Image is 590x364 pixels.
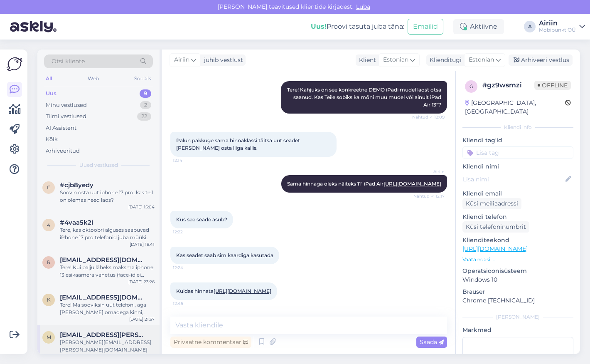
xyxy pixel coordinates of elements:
button: Emailid [408,19,443,35]
span: Tere! Kahjuks on see konkreetne DEMO iPadi mudel laost otsa saanud. Kas Teile sobiks ka mõni muu ... [287,87,442,108]
a: [URL][DOMAIN_NAME] [383,181,441,187]
p: Kliendi telefon [462,213,573,221]
p: Brauser [462,287,573,296]
p: Kliendi email [462,189,573,198]
div: Tere! Kui palju läheks maksma iphone 13 esikaamera vahetus (face-id ei tööta ka) [60,264,155,279]
span: Kuidas hinnata [176,288,271,294]
span: Offline [534,81,571,90]
div: [DATE] 23:26 [128,279,155,285]
div: Socials [133,73,153,84]
div: 9 [140,89,151,98]
img: Askly Logo [7,56,22,72]
div: Tere! Ma sooviksin uut telefoni, aga [PERSON_NAME] omadega kinni, tahaks midagi mis on kõrgem kui... [60,301,155,316]
span: Airiin [174,55,189,64]
div: Küsi meiliaadressi [462,198,521,209]
span: Airiin [413,168,445,175]
div: # gz9wsmzi [482,80,534,90]
div: AI Assistent [46,124,76,132]
div: [PERSON_NAME] [462,313,573,321]
p: Kliendi tag'id [462,136,573,145]
a: [URL][DOMAIN_NAME] [214,288,271,294]
div: Airiin [539,20,576,27]
span: Estonian [469,55,494,64]
div: [DATE] 15:04 [128,204,155,210]
span: #cjb8yedy [60,181,93,189]
div: Web [86,73,101,84]
div: Aktiivne [453,19,504,34]
span: 12:24 [173,265,204,271]
div: [PERSON_NAME][EMAIL_ADDRESS][PERSON_NAME][DOMAIN_NAME] [60,339,155,354]
div: [DATE] 20:56 [128,354,155,360]
div: Kõik [46,135,58,144]
div: Minu vestlused [46,101,87,109]
p: Operatsioonisüsteem [462,267,573,275]
p: Märkmed [462,326,573,334]
p: Vaata edasi ... [462,256,573,263]
div: [DATE] 18:41 [130,241,155,248]
span: Otsi kliente [52,57,85,66]
span: #4vaa5k2i [60,219,93,226]
span: 12:14 [173,157,204,163]
span: kunozifier@gmail.com [60,294,146,301]
input: Lisa tag [462,146,573,159]
div: Tere, kas oktoobri alguses saabuvad iPhone 17 pro telefonid juba müüki või pigem mitte? [60,226,155,241]
div: Kliendi info [462,124,573,131]
div: Soovin osta uut iphone 17 pro, kas teil on olemas need laos? [60,189,155,204]
p: Chrome [TECHNICAL_ID] [462,296,573,305]
div: [GEOGRAPHIC_DATA], [GEOGRAPHIC_DATA] [465,99,565,116]
span: Palun pakkuge sama hinnaklassi täitsa uut seadet [PERSON_NAME] osta liiga kallis. [176,137,301,151]
span: Raidonpeenoja@gmail.com [60,256,146,264]
div: Küsi telefoninumbrit [462,221,529,233]
div: All [44,73,54,84]
span: Saada [420,338,444,346]
p: Kliendi nimi [462,162,573,171]
div: Klient [356,56,376,64]
div: 2 [140,101,151,109]
b: Uus! [311,22,327,30]
span: c [47,184,51,191]
input: Lisa nimi [463,175,564,184]
span: 12:22 [173,229,204,235]
span: 12:45 [173,300,204,307]
div: Privaatne kommentaar [170,337,251,348]
span: monika.aedma@gmail.com [60,331,146,339]
a: [URL][DOMAIN_NAME] [462,245,528,253]
span: Estonian [383,55,408,64]
div: Uus [46,89,57,98]
span: Kas seadet saab sim kaardiga kasutada [176,252,273,258]
div: [DATE] 21:57 [129,316,155,322]
span: Luba [354,3,373,10]
div: A [524,21,536,32]
span: Sama hinnaga oleks näiteks 11" iPad Air [287,181,441,187]
span: Uued vestlused [79,161,118,169]
div: Proovi tasuta juba täna: [311,22,404,32]
span: Nähtud ✓ 12:09 [412,114,445,120]
div: 22 [137,112,151,121]
div: Tiimi vestlused [46,112,86,121]
span: m [47,334,51,340]
span: Nähtud ✓ 12:17 [413,193,445,199]
div: Arhiveeri vestlus [509,54,573,66]
div: juhib vestlust [201,56,243,64]
span: k [47,297,51,303]
span: R [47,259,51,265]
p: Klienditeekond [462,236,573,245]
div: Klienditugi [426,56,462,64]
div: Mobipunkt OÜ [539,27,576,33]
p: Windows 10 [462,275,573,284]
span: g [470,83,473,89]
span: Kus see seade asub? [176,216,227,223]
div: Arhiveeritud [46,147,80,155]
span: 4 [47,222,50,228]
a: AiriinMobipunkt OÜ [539,20,585,33]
